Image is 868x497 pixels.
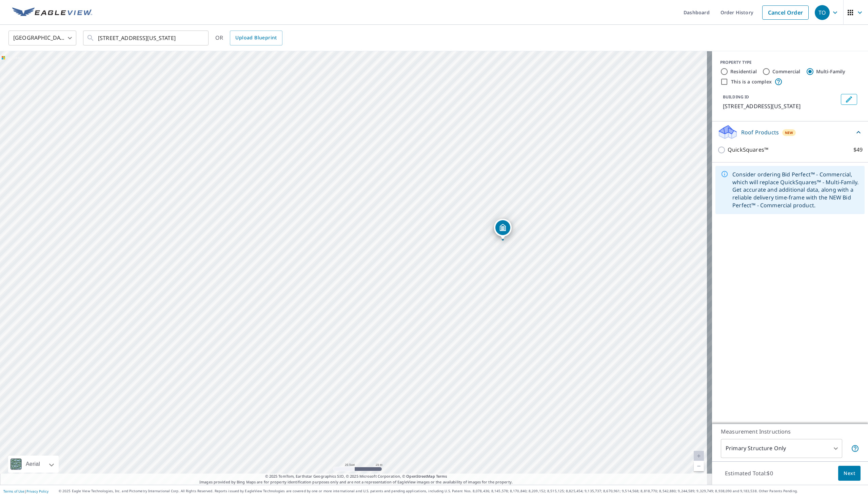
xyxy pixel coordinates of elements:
[838,466,861,481] button: Next
[720,59,860,65] div: PROPERTY TYPE
[59,489,865,494] p: © 2025 Eagle View Technologies, Inc. and Pictometry International Corp. All Rights Reserved. Repo...
[853,146,863,154] p: $49
[851,444,859,453] span: Your report will include only the primary structure on the property. For example, a detached gara...
[841,94,857,105] button: Edit building 1
[694,461,704,471] a: Current Level 20, Zoom Out
[772,68,801,75] label: Commercial
[235,34,277,42] span: Upload Blueprint
[785,130,793,135] span: New
[230,31,282,45] a: Upload Blueprint
[406,474,435,479] a: OpenStreetMap
[723,102,838,110] p: [STREET_ADDRESS][US_STATE]
[730,68,757,75] label: Residential
[8,28,76,47] div: [GEOGRAPHIC_DATA]
[12,7,92,18] img: EV Logo
[844,469,855,478] span: Next
[762,5,809,20] a: Cancel Order
[741,128,779,136] p: Roof Products
[721,439,842,458] div: Primary Structure Only
[215,31,282,45] div: OR
[717,124,863,140] div: Roof ProductsNew
[3,489,24,494] a: Terms of Use
[8,456,59,473] div: Aerial
[24,456,42,473] div: Aerial
[26,489,48,494] a: Privacy Policy
[731,78,772,85] label: This is a complex
[723,94,749,100] p: BUILDING ID
[436,474,447,479] a: Terms
[732,168,859,212] div: Consider ordering Bid Perfect™ - Commercial, which will replace QuickSquares™ - Multi-Family. Get...
[694,451,704,461] a: Current Level 20, Zoom In Disabled
[98,28,195,47] input: Search by address or latitude-longitude
[728,146,768,154] p: QuickSquares™
[3,489,48,493] p: |
[265,474,447,479] span: © 2025 TomTom, Earthstar Geographics SIO, © 2025 Microsoft Corporation, ©
[494,219,512,240] div: Dropped pin, building 1, MultiFamily property, 2990 E Washington St Phoenix, AZ 85034
[816,68,846,75] label: Multi-Family
[721,427,859,436] p: Measurement Instructions
[719,466,778,481] p: Estimated Total: $0
[815,5,830,20] div: TO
